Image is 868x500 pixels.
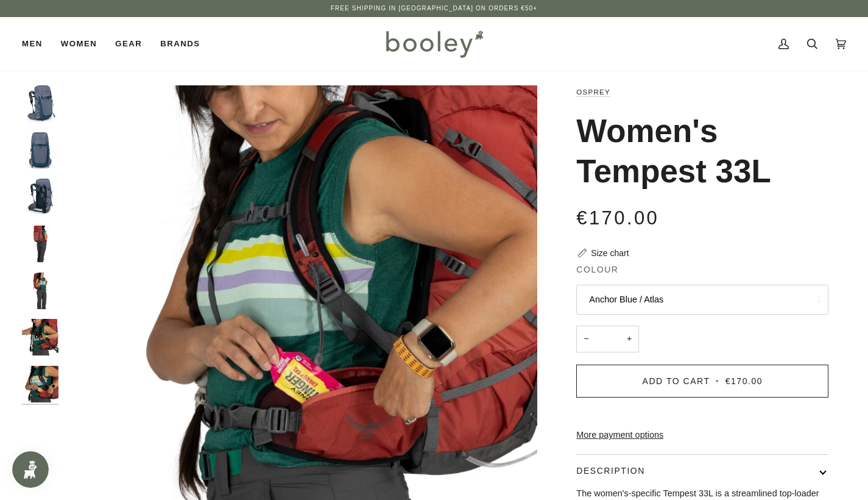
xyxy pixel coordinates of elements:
[22,273,58,309] img: Opsrey Women's Tempest 33L - Booley Galway
[22,226,58,262] img: Opsrey Women's Tempest 33L - Booley Galway
[576,263,618,276] span: Colour
[22,366,58,402] img: Opsrey Women's Tempest 33L - Booley Galway
[106,17,151,71] a: Gear
[576,207,659,229] span: €170.00
[151,17,209,71] a: Brands
[576,326,596,353] button: −
[160,38,200,50] span: Brands
[22,132,58,169] img: Opsrey Women's Tempest 33L Anchor Blue / Atlas - Booley Galway
[331,4,537,13] p: Free Shipping in [GEOGRAPHIC_DATA] on Orders €50+
[576,365,828,398] button: Add to Cart • €170.00
[576,455,828,487] button: Description
[22,38,43,50] span: Men
[22,319,58,355] img: Opsrey Women's Tempest 33L - Booley Galway
[381,26,487,62] img: Booley
[22,179,58,215] img: Opsrey Women's Tempest 33L Anchor Blue / Atlas - Booley Galway
[61,38,97,50] span: Women
[576,429,828,442] a: More payment options
[725,376,763,386] span: €170.00
[576,88,610,96] a: Osprey
[52,17,106,71] a: Women
[576,111,819,191] h1: Women's Tempest 33L
[619,326,639,353] button: +
[12,451,49,488] iframe: Button to open loyalty program pop-up
[115,38,142,50] span: Gear
[22,85,58,122] img: Opsrey Women's Tempest 33L Anchor Blue / Atlas - Booley Galway
[576,285,828,315] button: Anchor Blue / Atlas
[576,326,639,353] input: Quantity
[591,247,629,260] div: Size chart
[643,376,710,386] span: Add to Cart
[22,17,52,71] a: Men
[713,376,722,386] span: •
